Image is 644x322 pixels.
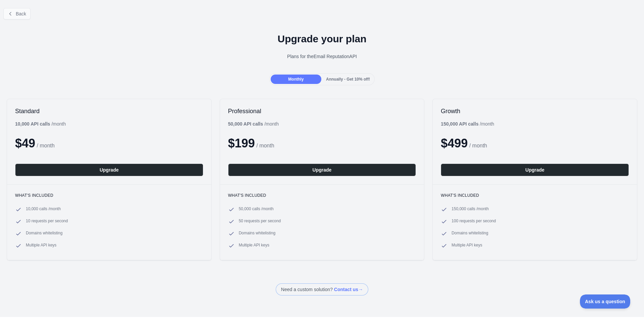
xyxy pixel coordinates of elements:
[441,121,478,127] b: 150,000 API calls
[580,294,631,309] iframe: Toggle Customer Support
[228,136,255,150] span: $ 199
[441,136,468,150] span: $ 499
[228,107,416,115] h2: Professional
[441,121,494,127] div: / month
[441,107,629,115] h2: Growth
[228,121,279,127] div: / month
[228,121,263,127] b: 50,000 API calls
